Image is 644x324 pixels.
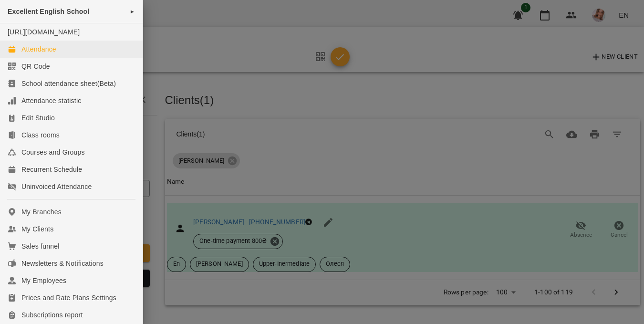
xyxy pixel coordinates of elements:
[21,113,55,123] div: Edit Studio
[21,224,53,234] div: My Clients
[21,79,116,88] div: School attendance sheet(Beta)
[130,8,135,15] span: ►
[21,182,92,191] div: Uninvoiced Attendance
[8,8,89,15] span: Excellent English School
[21,241,59,251] div: Sales funnel
[21,62,50,71] div: QR Code
[21,130,60,140] div: Class rooms
[21,147,85,157] div: Courses and Groups
[21,44,56,54] div: Attendance
[21,276,66,285] div: My Employees
[8,28,80,36] a: [URL][DOMAIN_NAME]
[21,293,116,303] div: Prices and Rate Plans Settings
[21,310,83,320] div: Subscriptions report
[21,96,81,105] div: Attendance statistic
[21,165,82,174] div: Recurrent Schedule
[21,259,104,268] div: Newsletters & Notifications
[21,207,62,217] div: My Branches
